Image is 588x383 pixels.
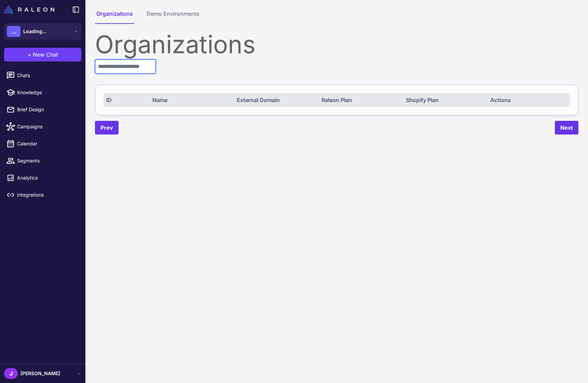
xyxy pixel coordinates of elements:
button: +New Chat [4,48,81,61]
span: Calendar [17,140,77,147]
a: Analytics [3,171,83,185]
span: Analytics [17,174,77,182]
button: ...Loading... [4,23,81,40]
img: Raleon Logo [4,5,54,14]
a: Segments [3,154,83,168]
div: Actions [490,96,567,104]
div: Shopify Plan [406,96,483,104]
a: Integrations [3,188,83,202]
div: External Domain [237,96,314,104]
button: Prev [95,121,119,134]
span: Integrations [17,191,77,199]
a: Campaigns [3,119,83,134]
button: Demo Environments [145,10,201,24]
div: Organizations [95,32,578,57]
div: Raleon Plan [322,96,398,104]
span: New Chat [33,51,58,59]
div: Name [152,96,229,104]
span: [PERSON_NAME] [20,370,60,377]
span: + [28,51,31,59]
span: Segments [17,157,77,165]
a: Raleon Logo [4,5,57,14]
a: Brief Design [3,102,83,117]
div: J [4,368,18,379]
div: ... [7,26,20,37]
span: Chats [17,72,77,79]
span: Campaigns [17,123,77,130]
a: Chats [3,68,83,83]
a: Calendar [3,137,83,151]
button: Next [555,121,578,134]
button: Organizations [95,10,134,24]
span: Knowledge [17,89,77,96]
div: ID [106,96,145,104]
a: Knowledge [3,85,83,100]
span: Brief Design [17,106,77,113]
span: Loading... [23,28,46,35]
